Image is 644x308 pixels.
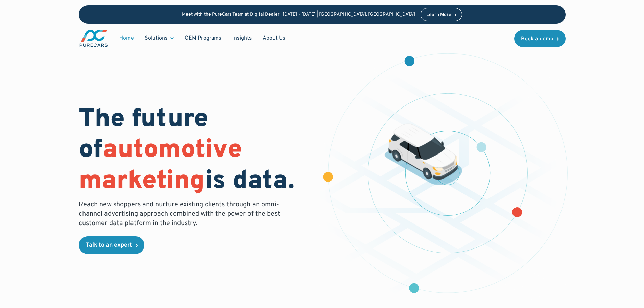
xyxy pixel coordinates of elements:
div: Solutions [139,32,179,45]
div: Solutions [145,34,168,42]
p: Meet with the PureCars Team at Digital Dealer | [DATE] - [DATE] | [GEOGRAPHIC_DATA], [GEOGRAPHIC_... [182,12,415,18]
p: Reach new shoppers and nurture existing clients through an omni-channel advertising approach comb... [79,200,284,228]
a: Learn More [421,8,462,21]
a: Home [114,32,139,45]
h1: The future of is data. [79,104,314,197]
img: illustration of a vehicle [384,124,462,185]
span: automotive marketing [79,134,242,197]
img: purecars logo [79,29,109,48]
div: Talk to an expert [86,242,132,248]
a: Book a demo [514,30,566,47]
a: About Us [257,32,291,45]
a: main [79,29,109,48]
a: Insights [227,32,257,45]
a: Talk to an expert [79,236,144,254]
a: OEM Programs [179,32,227,45]
div: Book a demo [521,36,553,42]
div: Learn More [426,13,451,17]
